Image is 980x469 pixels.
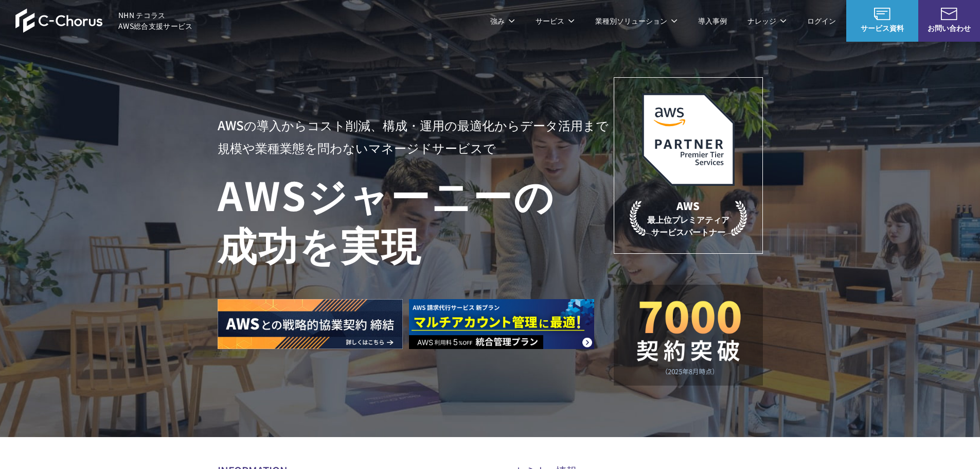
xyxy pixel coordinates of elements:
p: サービス [536,15,575,26]
p: ナレッジ [747,15,787,26]
span: NHN テコラス AWS総合支援サービス [118,10,193,31]
img: AWSプレミアティアサービスパートナー [642,93,735,186]
p: 最上位プレミアティア サービスパートナー [630,198,747,238]
img: AWS総合支援サービス C-Chorus サービス資料 [874,8,890,20]
h1: AWS ジャーニーの 成功を実現 [218,169,614,268]
p: AWSの導入からコスト削減、 構成・運用の最適化からデータ活用まで 規模や業種業態を問わない マネージドサービスで [218,114,614,159]
em: AWS [676,198,700,213]
img: 契約件数 [634,300,742,375]
img: お問い合わせ [941,8,957,20]
span: お問い合わせ [918,23,980,33]
p: 業種別ソリューション [595,15,678,26]
img: AWS請求代行サービス 統合管理プラン [409,299,594,349]
p: 強み [490,15,515,26]
a: ログイン [807,15,836,26]
a: AWS総合支援サービス C-Chorus NHN テコラスAWS総合支援サービス [15,8,193,33]
span: サービス資料 [846,23,918,33]
a: 導入事例 [698,15,727,26]
img: AWSとの戦略的協業契約 締結 [218,299,403,349]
